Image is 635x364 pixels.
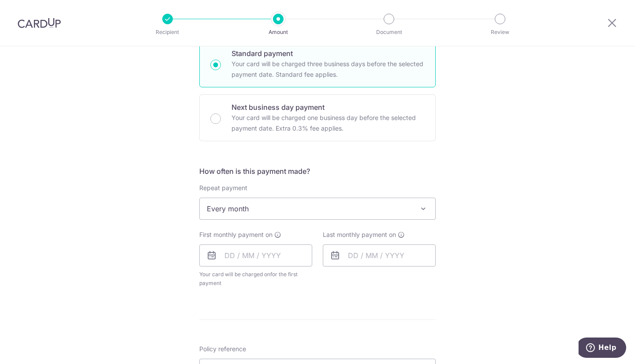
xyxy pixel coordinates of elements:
span: Every month [199,198,436,220]
h5: How often is this payment made? [199,166,436,176]
p: Your card will be charged one business day before the selected payment date. Extra 0.3% fee applies. [232,113,425,134]
p: Review [467,28,533,37]
p: Recipient [135,28,200,37]
span: First monthly payment on [199,230,273,239]
iframe: Opens a widget where you can find more information [579,338,626,360]
span: Every month [200,198,435,219]
span: Your card will be charged on [199,270,312,288]
p: Amount [246,28,311,37]
p: Next business day payment [232,102,425,113]
p: Standard payment [232,48,425,59]
span: Last monthly payment on [323,230,396,239]
p: Your card will be charged three business days before the selected payment date. Standard fee appl... [232,59,425,80]
p: Document [356,28,422,37]
label: Policy reference [199,345,246,353]
input: DD / MM / YYYY [323,244,436,266]
label: Repeat payment [199,184,247,192]
img: CardUp [18,18,61,28]
input: DD / MM / YYYY [199,244,312,266]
